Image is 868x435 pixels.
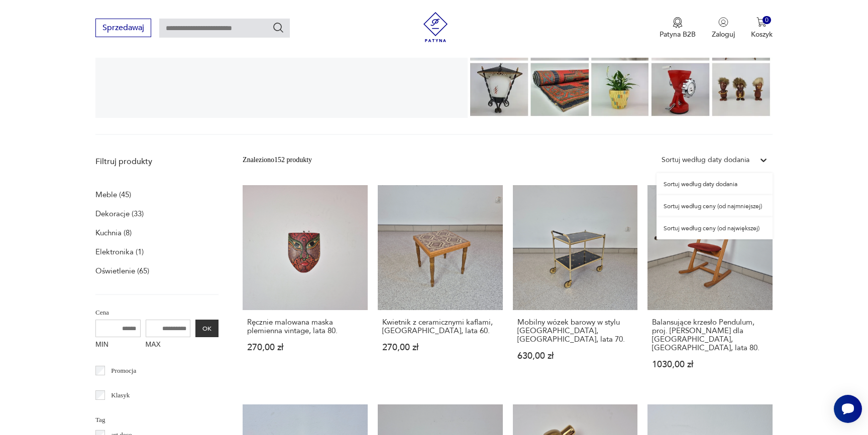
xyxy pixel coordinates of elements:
button: Szukaj [272,22,284,34]
a: Elektronika (1) [95,245,144,259]
div: Znaleziono 152 produkty [243,155,312,166]
a: Meble (45) [95,188,131,202]
a: Dekoracje (33) [95,207,144,221]
div: Sortuj według ceny (od największej) [657,217,773,239]
a: Oświetlenie (65) [95,264,149,278]
p: Klasyk [111,390,130,401]
button: Patyna B2B [660,17,696,39]
iframe: Smartsupp widget button [834,395,862,423]
img: Ikonka użytkownika [718,17,728,27]
p: Koszyk [751,30,773,39]
p: 270,00 zł [247,343,363,352]
div: Sortuj według daty dodania [662,155,749,166]
p: Zaloguj [712,30,735,39]
div: Sortuj według ceny (od najmniejszej) [657,195,773,217]
img: Ikona medalu [673,17,683,28]
p: Filtruj produkty [95,156,219,167]
h3: Mobilny wózek barowy w stylu [GEOGRAPHIC_DATA], [GEOGRAPHIC_DATA], lata 70. [517,318,633,344]
div: Sortuj według daty dodania [657,173,773,195]
a: Sprzedawaj [95,25,151,32]
p: 630,00 zł [517,352,633,360]
a: KlasykBalansujące krzesło Pendulum, proj. P. Opsvik dla Stokke, Norwegia, lata 80.Balansujące krz... [647,185,773,388]
button: OK [195,320,219,337]
img: Ikona koszyka [756,17,767,27]
p: Tag [95,414,219,425]
a: Kwietnik z ceramicznymi kaflami, Niemcy, lata 60.Kwietnik z ceramicznymi kaflami, [GEOGRAPHIC_DAT... [378,185,503,388]
label: MIN [95,337,141,353]
h3: Kwietnik z ceramicznymi kaflami, [GEOGRAPHIC_DATA], lata 60. [382,318,498,335]
button: Sprzedawaj [95,19,151,37]
p: Patyna B2B [660,30,696,39]
button: 0Koszyk [751,17,773,39]
p: 1030,00 zł [652,360,768,369]
h3: Ręcznie malowana maska plemienna vintage, lata 80. [247,318,363,335]
button: Zaloguj [712,17,735,39]
a: Ręcznie malowana maska plemienna vintage, lata 80.Ręcznie malowana maska plemienna vintage, lata ... [243,185,368,388]
label: MAX [146,337,191,353]
a: Ikona medaluPatyna B2B [660,17,696,39]
div: 0 [763,16,771,25]
p: Promocja [111,365,136,376]
img: Patyna - sklep z meblami i dekoracjami vintage [420,12,451,42]
h3: Balansujące krzesło Pendulum, proj. [PERSON_NAME] dla [GEOGRAPHIC_DATA], [GEOGRAPHIC_DATA], lata 80. [652,318,768,352]
p: 270,00 zł [382,343,498,352]
a: Kuchnia (8) [95,226,132,240]
a: Mobilny wózek barowy w stylu brussel, Niemcy, lata 70.Mobilny wózek barowy w stylu [GEOGRAPHIC_DA... [513,185,638,388]
p: Cena [95,307,219,318]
